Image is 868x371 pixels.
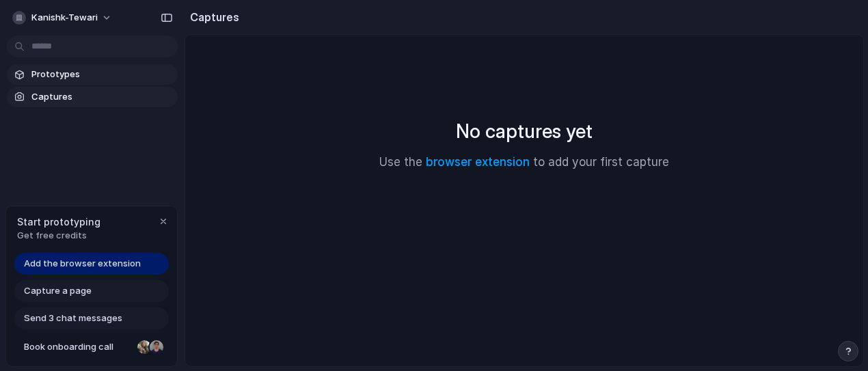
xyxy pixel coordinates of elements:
[148,339,165,355] div: Christian Iacullo
[17,215,100,229] span: Start prototyping
[31,90,172,104] span: Captures
[379,154,669,171] p: Use the to add your first capture
[17,229,100,243] span: Get free credits
[7,87,178,107] a: Captures
[14,336,169,358] a: Book onboarding call
[7,7,119,29] button: kanishk-tewari
[24,312,122,325] span: Send 3 chat messages
[24,284,92,298] span: Capture a page
[24,257,141,271] span: Add the browser extension
[426,155,530,169] a: browser extension
[185,9,239,25] h2: Captures
[136,339,152,355] div: Nicole Kubica
[7,64,178,85] a: Prototypes
[456,117,593,146] h2: No captures yet
[24,340,132,354] span: Book onboarding call
[31,68,172,81] span: Prototypes
[31,11,98,25] span: kanishk-tewari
